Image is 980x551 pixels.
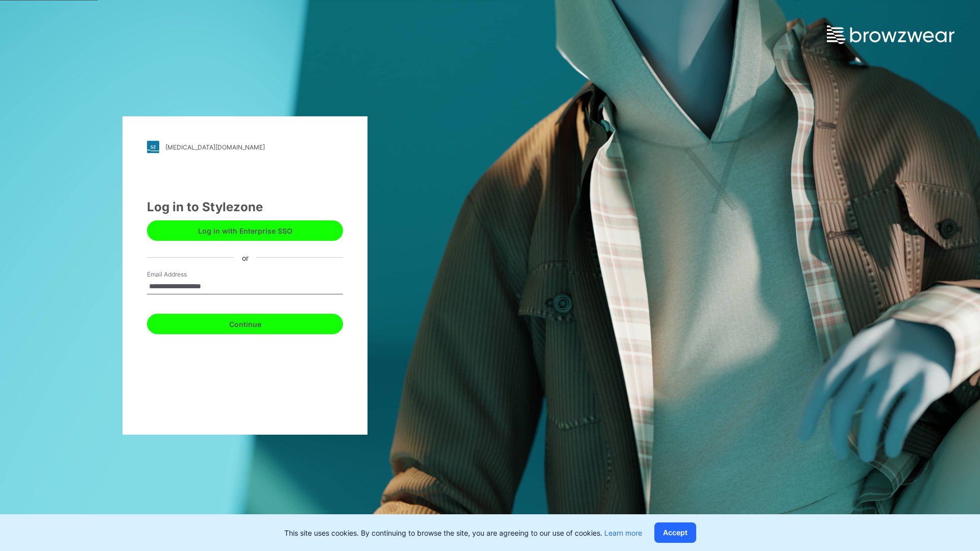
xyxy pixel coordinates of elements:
[604,529,642,537] a: Learn more
[147,141,343,153] a: [MEDICAL_DATA][DOMAIN_NAME]
[234,252,257,263] div: or
[147,220,343,241] button: Log in with Enterprise SSO
[284,528,642,538] p: This site uses cookies. By continuing to browse the site, you are agreeing to our use of cookies.
[165,143,265,151] div: [MEDICAL_DATA][DOMAIN_NAME]
[147,198,343,216] div: Log in to Stylezone
[827,26,954,44] img: browzwear-logo.e42bd6dac1945053ebaf764b6aa21510.svg
[147,314,343,334] button: Continue
[147,270,218,279] label: Email Address
[654,522,696,543] button: Accept
[147,141,159,153] img: stylezone-logo.562084cfcfab977791bfbf7441f1a819.svg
